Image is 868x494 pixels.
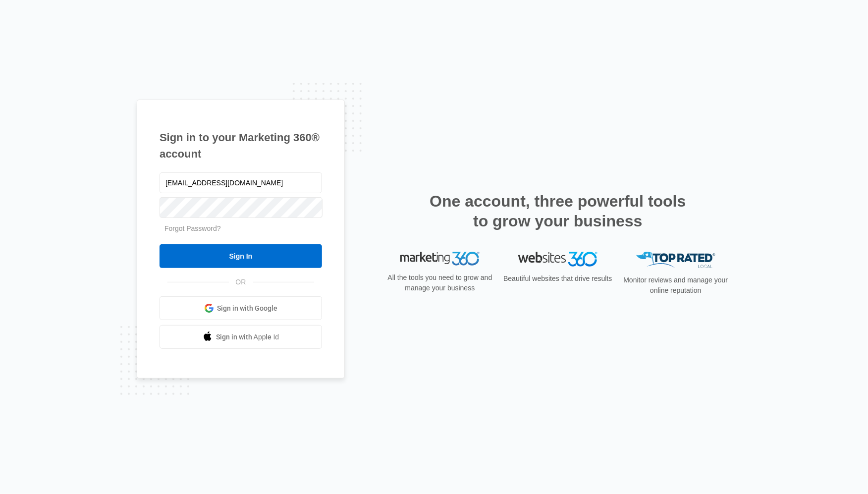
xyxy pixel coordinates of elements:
[636,252,715,268] img: Top Rated Local
[427,191,689,231] h2: One account, three powerful tools to grow your business
[160,129,322,162] h1: Sign in to your Marketing 360® account
[216,332,279,342] span: Sign in with Apple Id
[164,224,221,232] a: Forgot Password?
[160,244,322,268] input: Sign In
[620,275,731,296] p: Monitor reviews and manage your online reputation
[160,325,322,349] a: Sign in with Apple Id
[229,277,253,287] span: OR
[160,172,322,193] input: Email
[518,252,597,266] img: Websites 360
[400,252,480,266] img: Marketing 360
[502,274,613,284] p: Beautiful websites that drive results
[217,303,278,314] span: Sign in with Google
[384,273,495,293] p: All the tools you need to grow and manage your business
[160,296,322,320] a: Sign in with Google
